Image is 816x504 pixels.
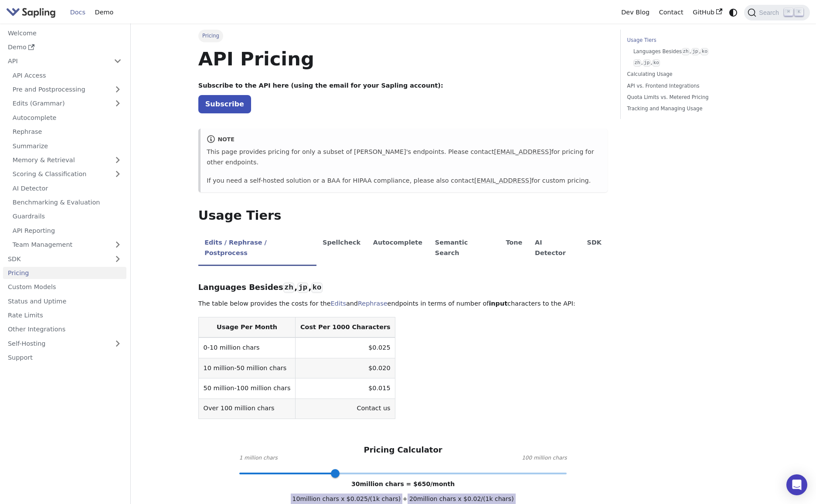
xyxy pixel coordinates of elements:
a: Sapling.ai [6,6,59,19]
a: [EMAIL_ADDRESS] [494,148,551,155]
code: jp [297,283,308,293]
a: API vs. Frontend Integrations [627,82,745,90]
a: Guardrails [8,210,126,223]
span: 10 million chars x $ 0.025 /(1k chars) [291,494,403,504]
code: ko [652,59,660,67]
a: Subscribe [198,95,251,113]
a: zh,jp,ko [633,59,742,67]
li: AI Detector [529,232,581,266]
a: Custom Models [3,281,126,293]
li: Autocomplete [367,232,428,266]
span: 30 million chars = $ 650 /month [351,480,455,487]
td: Over 100 million chars [198,398,295,419]
a: Rate Limits [3,309,126,322]
span: 1 million chars [239,454,278,463]
span: Search [756,9,784,16]
h2: Usage Tiers [198,208,608,224]
li: Spellcheck [316,232,367,266]
a: Rephrase [8,126,126,138]
code: ko [700,48,708,55]
a: Other Integrations [3,323,126,336]
code: jp [691,48,699,55]
a: Benchmarking & Evaluation [8,196,126,209]
a: Edits (Grammar) [8,97,126,110]
strong: input [489,300,507,307]
a: GitHub [688,6,727,19]
a: API [3,55,109,68]
a: Dev Blog [616,6,654,19]
a: Contact [654,6,688,19]
td: $0.025 [296,337,395,358]
td: $0.020 [296,358,395,378]
p: The table below provides the costs for the and endpoints in terms of number of characters to the ... [198,299,608,309]
a: Languages Besideszh,jp,ko [633,48,742,56]
a: Memory & Retrieval [8,154,126,167]
a: Edits [331,300,346,307]
li: Tone [500,232,529,266]
a: Demo [3,41,126,54]
code: zh [633,59,641,67]
div: Open Intercom Messenger [786,474,807,495]
a: Pre and Postprocessing [8,83,126,96]
a: Self-Hosting [3,337,126,350]
span: Pricing [198,30,223,42]
span: + [402,495,408,502]
a: Support [3,351,126,364]
code: ko [311,283,322,293]
h3: Languages Besides , , [198,283,608,293]
td: $0.015 [296,378,395,398]
a: Usage Tiers [627,36,745,44]
button: Search (Command+K) [744,5,809,20]
a: Quota Limits vs. Metered Pricing [627,93,745,102]
p: If you need a self-hosted solution or a BAA for HIPAA compliance, please also contact for custom ... [207,176,602,186]
h3: Pricing Calculator [364,445,442,455]
kbd: K [795,8,803,16]
code: jp [643,59,651,67]
kbd: ⌘ [784,8,793,16]
a: Scoring & Classification [8,168,126,180]
a: API Reporting [8,224,126,237]
h1: API Pricing [198,47,608,71]
div: note [207,135,602,145]
button: Collapse sidebar category 'API' [109,55,126,68]
a: Docs [65,6,90,19]
a: Tracking and Managing Usage [627,105,745,113]
a: Status and Uptime [3,295,126,307]
td: 10 million-50 million chars [198,358,295,378]
p: This page provides pricing for only a subset of [PERSON_NAME]'s endpoints. Please contact for pri... [207,147,602,168]
a: Demo [90,6,118,19]
a: Pricing [3,267,126,279]
a: Calculating Usage [627,70,745,78]
strong: Subscribe to the API here (using the email for your Sapling account): [198,82,443,89]
li: Edits / Rephrase / Postprocess [198,232,316,266]
button: Switch between dark and light mode (currently system mode) [727,6,740,19]
img: Sapling.ai [6,6,56,19]
a: Rephrase [358,300,388,307]
a: Autocomplete [8,111,126,124]
li: SDK [581,232,608,266]
a: Welcome [3,27,126,39]
a: Team Management [8,238,126,251]
button: Expand sidebar category 'SDK' [109,252,126,265]
code: zh [283,283,294,293]
a: AI Detector [8,182,126,194]
span: 100 million chars [522,454,567,463]
a: Summarize [8,140,126,152]
td: 0-10 million chars [198,337,295,358]
nav: Breadcrumbs [198,30,608,42]
td: Contact us [296,398,395,419]
li: Semantic Search [428,232,500,266]
a: SDK [3,252,109,265]
td: 50 million-100 million chars [198,378,295,398]
code: zh [682,48,690,55]
th: Cost Per 1000 Characters [296,317,395,338]
a: API Access [8,69,126,82]
span: 20 million chars x $ 0.02 /(1k chars) [408,494,516,504]
a: [EMAIL_ADDRESS] [474,177,531,184]
th: Usage Per Month [198,317,295,338]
